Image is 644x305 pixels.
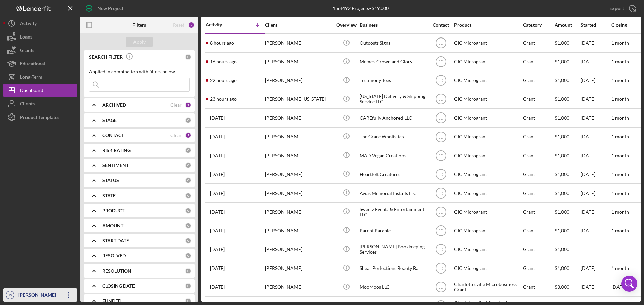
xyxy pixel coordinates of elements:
time: 1 month [611,228,629,233]
div: $1,000 [555,241,580,258]
div: $1,000 [555,165,580,183]
text: JD [438,60,443,64]
div: CIC Microgrant [454,90,521,108]
time: 2025-06-17 01:30 [210,284,225,290]
div: [PERSON_NAME] [265,184,332,202]
time: 1 month [611,40,629,46]
div: 1 [185,102,191,108]
div: [PERSON_NAME] [265,259,332,277]
div: [DATE] [581,109,611,127]
div: [DATE] [581,72,611,89]
button: New Project [80,2,130,15]
time: 2025-08-19 20:19 [210,265,225,271]
b: SENTIMENT [102,163,129,168]
div: $1,000 [555,109,580,127]
button: Activity [3,17,77,30]
b: AMOUNT [102,223,123,228]
div: [DATE] [581,278,611,296]
div: The Grace Wholistics [360,128,427,146]
div: [PERSON_NAME] [265,278,332,296]
div: 0 [185,147,191,153]
time: 1 month [611,209,629,215]
div: Product Templates [20,110,59,126]
div: [DATE] [581,222,611,239]
div: [PERSON_NAME] [265,241,332,258]
div: $1,000 [555,72,580,89]
div: [PERSON_NAME] [265,109,332,127]
b: CLOSING DATE [102,283,135,289]
div: $1,000 [555,128,580,146]
time: 2025-08-28 18:21 [210,115,225,121]
div: [PERSON_NAME] [265,53,332,71]
div: Grant [523,184,554,202]
time: 2025-08-19 22:47 [210,228,225,233]
div: [DATE] [581,203,611,221]
div: Overview [334,22,359,28]
b: STATE [102,193,116,198]
div: CIC Microgrant [454,259,521,277]
time: 2025-08-19 20:44 [210,247,225,252]
text: JD [438,172,443,177]
div: 0 [185,253,191,259]
div: CIC Microgrant [454,241,521,258]
time: 2025-08-28 20:28 [210,78,237,83]
div: Reset [173,22,184,28]
b: RESOLUTION [102,268,131,274]
div: New Project [97,2,123,15]
div: Contact [428,22,453,28]
div: 1 [185,132,191,138]
div: Category [523,22,554,28]
b: RESOLVED [102,253,126,258]
b: CONTACT [102,133,124,138]
div: $1,000 [555,90,580,108]
div: 0 [185,117,191,123]
text: JD [438,229,443,233]
div: CIC Microgrant [454,34,521,52]
div: 0 [185,177,191,183]
a: Long-Term [3,70,77,84]
b: START DATE [102,238,129,243]
time: 1 month [611,190,629,196]
button: Loans [3,30,77,44]
div: [DATE] [581,53,611,71]
div: Open Intercom Messenger [621,276,637,292]
time: 2025-08-21 21:16 [210,153,225,158]
div: [DATE] [581,165,611,183]
div: Apply [133,37,146,47]
time: 2025-08-28 20:12 [210,96,237,102]
b: FUNDED [102,298,121,304]
div: CIC Microgrant [454,222,521,239]
b: SEARCH FILTER [89,54,123,60]
b: RISK RATING [102,148,131,153]
div: Testimony Tees [360,72,427,89]
div: Parent Parable [360,222,427,239]
text: JD [438,116,443,121]
div: Loans [20,30,32,45]
div: MAD Vegan Creations [360,147,427,164]
div: Business [360,22,427,28]
div: Educational [20,57,45,72]
div: Applied in combination with filters below [89,69,190,74]
div: [DATE] [581,184,611,202]
div: Grant [523,109,554,127]
text: JD [438,247,443,252]
text: JD [438,153,443,158]
text: JD [438,266,443,271]
a: Clients [3,97,77,110]
div: Shear Perfections Beauty Bar [360,259,427,277]
div: $1,000 [555,34,580,52]
button: Grants [3,44,77,57]
time: 2025-08-20 02:46 [210,209,225,215]
div: 0 [185,54,191,60]
div: CIC Microgrant [454,147,521,164]
b: PRODUCT [102,208,124,213]
div: 0 [185,208,191,214]
time: 1 month [611,265,629,271]
div: [PERSON_NAME] [265,165,332,183]
div: Grant [523,34,554,52]
div: $1,000 [555,259,580,277]
div: 0 [185,268,191,274]
div: $1,000 [555,222,580,239]
div: Grant [523,278,554,296]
